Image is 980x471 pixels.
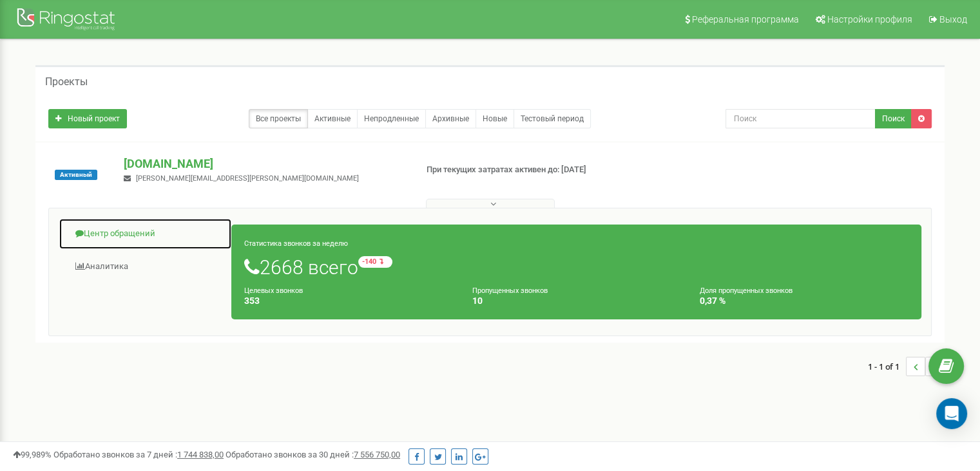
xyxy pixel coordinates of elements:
a: Архивные [425,109,476,128]
small: Пропущенных звонков [472,286,548,295]
h1: 2668 всего [244,256,908,278]
u: 7 556 750,00 [354,450,400,459]
small: -140 [358,256,392,268]
a: Аналитика [59,251,232,283]
small: Доля пропущенных звонков [700,286,793,295]
span: Обработано звонков за 7 дней : [53,450,224,459]
a: Все проекты [249,109,308,128]
span: 99,989% [13,450,52,459]
button: Поиск [875,109,912,128]
div: Open Intercom Messenger [936,398,967,429]
h4: 10 [472,296,681,306]
nav: ... [868,344,945,389]
h4: 0,37 % [700,296,908,306]
a: Активные [307,109,358,128]
input: Поиск [725,109,876,128]
a: Новый проект [48,109,127,128]
span: [PERSON_NAME][EMAIL_ADDRESS][PERSON_NAME][DOMAIN_NAME] [136,174,359,183]
a: Новые [476,109,514,128]
span: 1 - 1 of 1 [868,357,906,376]
h4: 353 [244,296,453,306]
p: При текущих затратах активен до: [DATE] [427,164,633,176]
u: 1 744 838,00 [177,450,224,459]
span: Настройки профиля [827,14,912,25]
small: Целевых звонков [244,286,303,295]
a: Непродленные [357,109,426,128]
span: Обработано звонков за 30 дней : [226,450,400,459]
small: Статистика звонков за неделю [244,239,348,248]
span: Реферальная программа [692,14,799,25]
a: Тестовый период [514,109,591,128]
h5: Проекты [45,76,88,88]
span: Выход [939,14,967,25]
span: Активный [55,170,97,180]
a: Центр обращений [59,218,232,250]
p: [DOMAIN_NAME] [124,155,405,172]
